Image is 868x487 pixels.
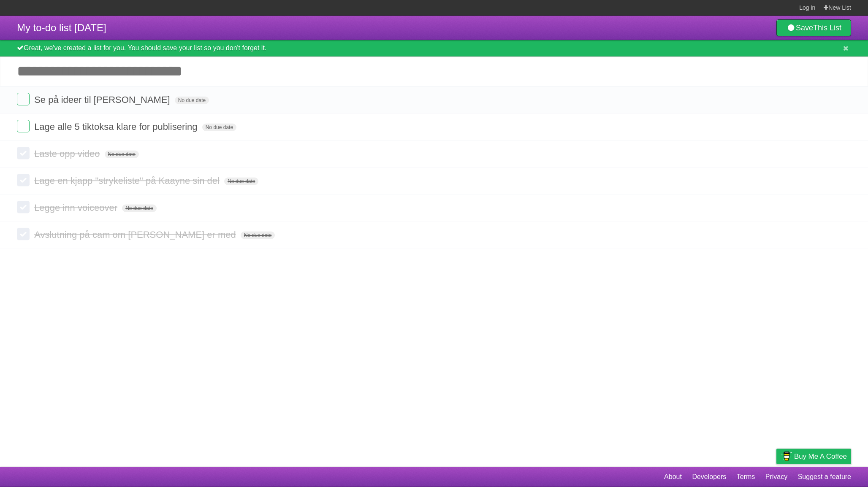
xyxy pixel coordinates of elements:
span: Lage alle 5 tiktoksa klare for publisering [34,121,199,132]
a: Privacy [765,469,787,485]
a: Terms [737,469,755,485]
span: Buy me a coffee [794,449,847,464]
label: Done [17,93,30,105]
a: SaveThis List [776,19,851,36]
label: Done [17,228,30,240]
img: Buy me a coffee [781,449,792,463]
span: Lage en kjapp "strykeliste" på Kaayne sin del [34,175,222,186]
span: No due date [175,97,209,104]
span: No due date [122,204,156,212]
span: No due date [224,178,258,185]
a: Buy me a coffee [776,449,851,464]
label: Done [17,201,30,213]
span: No due date [241,231,275,239]
span: Se på ideer til [PERSON_NAME] [34,94,172,105]
span: Legge inn voiceover [34,202,119,213]
label: Done [17,174,30,186]
b: This List [813,24,841,32]
label: Done [17,120,30,132]
span: No due date [202,124,236,131]
span: No due date [105,151,139,158]
label: Done [17,147,30,159]
span: Laste opp video [34,148,102,159]
span: My to-do list [DATE] [17,22,106,33]
a: About [664,469,682,485]
a: Developers [692,469,726,485]
a: Suggest a feature [798,469,851,485]
span: Avslutning på cam om [PERSON_NAME] er med [34,229,238,240]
